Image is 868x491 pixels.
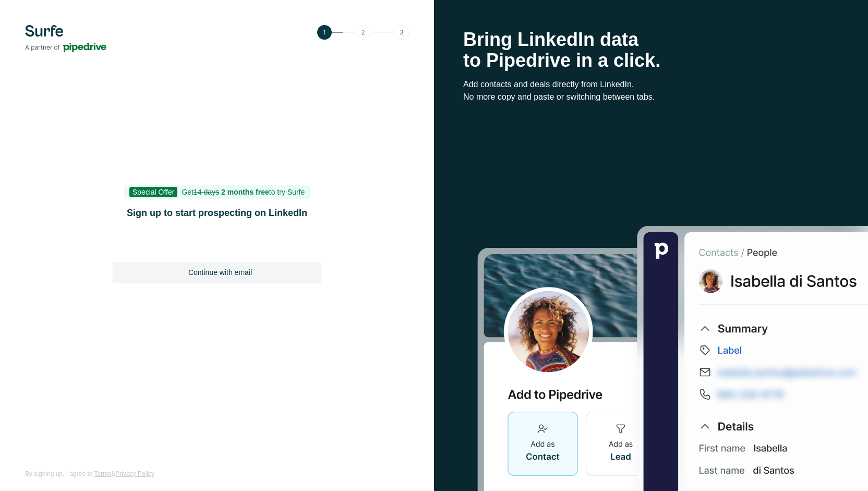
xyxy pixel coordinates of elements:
s: 14 days [194,188,219,196]
a: Privacy Policy [115,470,154,477]
h1: Sign up to start prospecting on LinkedIn [113,206,321,220]
span: & [111,470,115,477]
p: Add contacts and deals directly from LinkedIn. [463,78,839,91]
p: No more copy and paste or switching between tabs. [463,91,839,103]
b: 2 months free [221,188,269,196]
h1: Bring LinkedIn data to Pipedrive in a click. [463,29,839,71]
img: Surfe Stock Photo - Selling good vibes [477,225,868,491]
img: Surfe's logo [25,25,106,52]
iframe: Knop Inloggen met Google [107,234,327,257]
span: Continue with email [188,267,252,278]
span: Special Offer [129,187,178,197]
span: Get to try Surfe [182,188,305,196]
img: Step 1 [317,25,409,40]
a: Terms [94,470,112,477]
span: By signing up, I agree to [25,470,92,477]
